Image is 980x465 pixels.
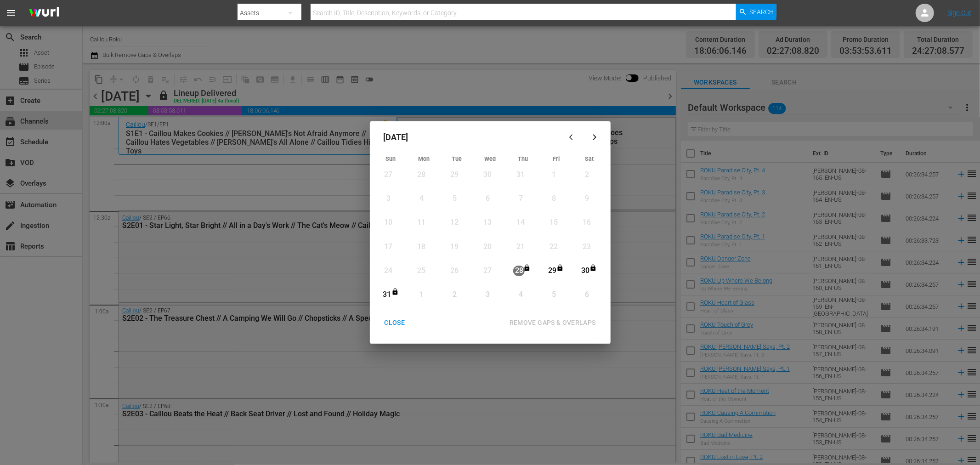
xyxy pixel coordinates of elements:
[383,266,394,276] div: 24
[513,266,525,276] div: 28
[449,266,460,276] div: 26
[515,242,527,252] div: 21
[581,217,593,228] div: 16
[581,242,593,252] div: 23
[449,289,460,300] div: 2
[548,217,560,228] div: 15
[548,170,560,180] div: 1
[546,266,558,276] div: 29
[449,242,460,252] div: 19
[416,289,427,300] div: 1
[581,289,593,300] div: 6
[374,126,562,148] div: [DATE]
[585,155,594,162] span: Sat
[515,289,527,300] div: 4
[515,217,527,228] div: 14
[548,289,560,300] div: 5
[484,155,496,162] span: Wed
[515,170,527,180] div: 31
[418,155,430,162] span: Mon
[482,170,493,180] div: 30
[383,193,394,204] div: 3
[386,155,396,162] span: Sun
[416,170,427,180] div: 28
[947,9,971,17] a: Sign Out
[515,193,527,204] div: 7
[416,242,427,252] div: 18
[383,217,394,228] div: 10
[482,217,493,228] div: 13
[581,193,593,204] div: 9
[449,193,460,204] div: 5
[750,4,774,20] span: Search
[548,242,560,252] div: 22
[482,289,493,300] div: 3
[482,193,493,204] div: 6
[377,317,413,329] div: CLOSE
[548,193,560,204] div: 8
[482,242,493,252] div: 20
[6,7,17,18] span: menu
[482,266,493,276] div: 27
[581,170,593,180] div: 2
[22,2,66,24] img: ans4CAIJ8jUAAAAAAAAAAAAAAAAAAAAAAAAgQb4GAAAAAAAAAAAAAAAAAAAAAAAAJMjXAAAAAAAAAAAAAAAAAAAAAAAAgAT5G...
[416,193,427,204] div: 4
[416,266,427,276] div: 25
[374,314,416,331] button: CLOSE
[416,217,427,228] div: 11
[579,266,591,276] div: 30
[383,242,394,252] div: 17
[374,153,606,310] div: Month View
[553,155,560,162] span: Fri
[449,217,460,228] div: 12
[449,170,460,180] div: 29
[383,170,394,180] div: 27
[518,155,528,162] span: Thu
[381,289,393,300] div: 31
[452,155,462,162] span: Tue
